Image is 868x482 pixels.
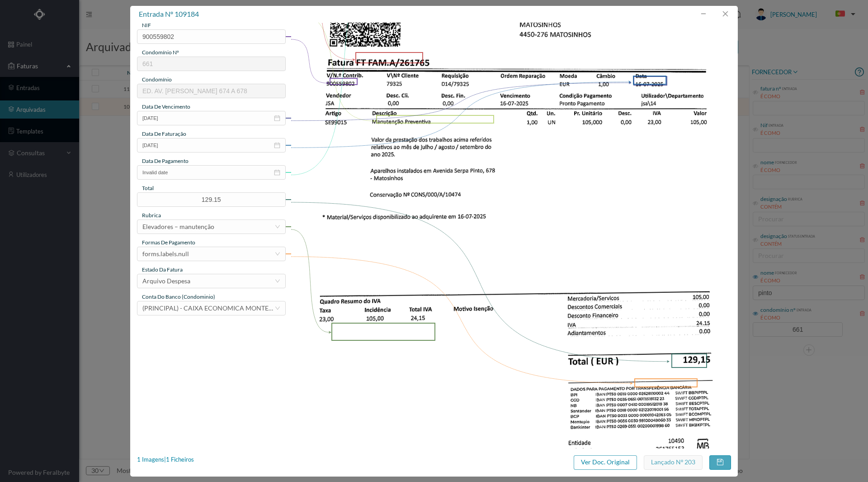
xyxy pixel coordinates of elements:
span: data de vencimento [142,103,190,110]
div: 1 Imagens | 1 Ficheiros [137,455,194,464]
span: condomínio [142,76,172,83]
span: data de faturação [142,130,186,137]
button: Ver Doc. Original [574,455,637,470]
i: icon: down [275,305,280,311]
span: Formas de Pagamento [142,239,195,246]
div: Elevadores – manutenção [142,220,214,234]
span: conta do banco (condominio) [142,293,215,300]
div: Arquivo Despesa [142,274,190,288]
span: data de pagamento [142,157,189,164]
i: icon: down [275,224,280,229]
span: entrada nº 109184 [139,10,199,18]
i: icon: calendar [274,142,280,148]
i: icon: calendar [274,169,280,176]
i: icon: down [275,251,280,257]
span: condomínio nº [142,49,179,56]
span: (PRINCIPAL) - CAIXA ECONOMICA MONTEPIO GERAL ([FINANCIAL_ID]) [142,304,353,312]
span: estado da fatura [142,266,183,273]
div: forms.labels.null [142,247,189,261]
span: NIF [142,22,151,29]
i: icon: calendar [274,115,280,121]
button: Lançado nº 203 [644,455,703,470]
i: icon: down [275,278,280,284]
span: total [142,185,154,191]
button: PT [828,7,859,22]
span: rubrica [142,212,161,219]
